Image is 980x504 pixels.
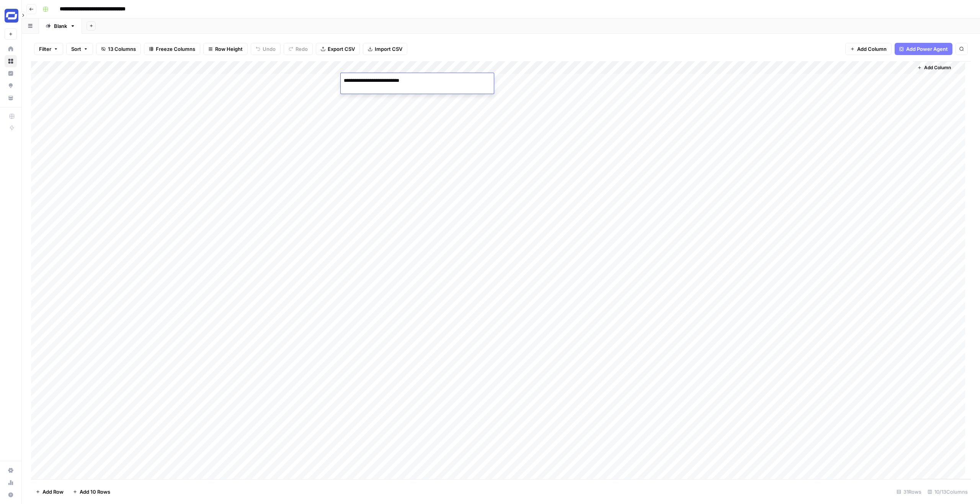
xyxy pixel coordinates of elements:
[5,9,18,23] img: Synthesia Logo
[96,43,141,55] button: 13 Columns
[5,6,17,25] button: Workspace: Synthesia
[328,45,355,53] span: Export CSV
[108,45,136,53] span: 13 Columns
[375,45,402,53] span: Import CSV
[80,488,110,496] span: Add 10 Rows
[156,45,195,53] span: Freeze Columns
[263,45,276,53] span: Undo
[316,43,360,55] button: Export CSV
[5,464,17,476] a: Settings
[215,45,243,53] span: Row Height
[857,45,887,53] span: Add Column
[895,43,952,55] button: Add Power Agent
[5,55,17,67] a: Browse
[54,22,67,30] div: Blank
[5,43,17,55] a: Home
[5,67,17,80] a: Insights
[68,486,115,498] button: Add 10 Rows
[34,43,63,55] button: Filter
[203,43,248,55] button: Row Height
[914,63,954,73] button: Add Column
[31,486,68,498] button: Add Row
[5,80,17,92] a: Opportunities
[924,64,951,71] span: Add Column
[284,43,313,55] button: Redo
[845,43,892,55] button: Add Column
[5,92,17,104] a: Your Data
[144,43,200,55] button: Freeze Columns
[39,18,82,34] a: Blank
[363,43,407,55] button: Import CSV
[251,43,281,55] button: Undo
[893,486,924,498] div: 31 Rows
[5,489,17,501] button: Help + Support
[906,45,948,53] span: Add Power Agent
[71,45,81,53] span: Sort
[39,45,51,53] span: Filter
[296,45,308,53] span: Redo
[5,476,17,489] a: Usage
[66,43,93,55] button: Sort
[924,486,971,498] div: 10/13 Columns
[42,488,64,496] span: Add Row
